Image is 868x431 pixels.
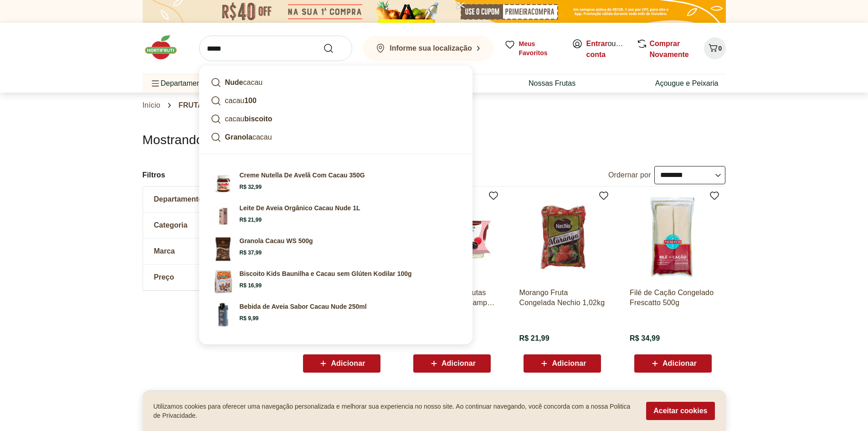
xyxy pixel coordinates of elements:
img: Biscoito Kids Baunilha e Cacau sem Glúten Kodilar 100g [211,269,236,295]
span: Categoria [154,221,188,230]
span: R$ 32,99 [240,183,262,191]
p: Creme Nutella De Avelã Com Cacau 350G [240,171,365,180]
a: Nossas Frutas [529,78,575,89]
p: Utilizamos cookies para oferecer uma navegação personalizada e melhorar sua experiencia no nosso ... [154,402,636,420]
span: R$ 21,99 [519,333,549,343]
a: Leite de Aveia Orgânica Sabor Cacau Nude 1LLeite De Aveia Orgânico Cacau Nude 1LR$ 21,99 [207,200,465,233]
a: Comprar Novamente [650,40,689,58]
button: Menu [150,73,161,94]
a: Açougue e Peixaria [655,78,719,89]
span: Adicionar [442,360,476,367]
a: Biscoito Kids Baunilha e Cacau sem Glúten Kodilar 100gBiscoito Kids Baunilha e Cacau sem Glúten K... [207,265,465,298]
img: Principal [211,236,236,262]
img: Principal [211,171,236,196]
button: Adicionar [303,354,380,373]
span: Adicionar [331,360,365,367]
button: Submit Search [323,43,345,54]
a: Meus Favoritos [504,39,561,57]
a: PrincipalCreme Nutella De Avelã Com Cacau 350GR$ 32,99 [207,167,465,200]
span: Departamentos [150,73,211,94]
p: Leite De Aveia Orgânico Cacau Nude 1L [240,203,360,213]
a: cacaubiscoito [207,110,465,128]
h2: Filtros [143,166,280,184]
button: Carrinho [704,37,726,59]
button: Adicionar [634,354,712,373]
a: Nudecacau [207,73,465,92]
p: cacau [225,95,257,106]
img: Leite de Aveia Orgânica Sabor Cacau Nude 1L [211,203,236,229]
a: cacau100 [207,92,465,110]
a: PrincipalBebida de Aveia Sabor Cacau Nude 250mlR$ 9,99 [207,298,465,331]
p: Biscoito Kids Baunilha e Cacau sem Glúten Kodilar 100g [240,269,412,278]
span: ou [586,38,627,60]
strong: Granola [225,133,252,141]
span: Preço [154,273,174,282]
span: FRUTA CACAU [179,101,231,109]
button: Categoria [143,213,280,238]
a: Morango Fruta Congelada Nechio 1,02kg [519,288,606,308]
img: Hortifruti [143,34,188,61]
p: cacau [225,77,263,88]
strong: biscoito [244,115,272,123]
span: R$ 9,99 [240,315,259,322]
span: 0 [719,45,722,52]
button: Marca [143,239,280,264]
a: Início [143,101,160,109]
button: Departamento [143,187,280,212]
p: cacau [225,114,272,125]
a: Filé de Cação Congelado Frescatto 500g [630,288,716,308]
span: R$ 34,99 [630,333,660,343]
strong: Nude [225,78,243,86]
label: Ordernar por [608,170,651,180]
span: Adicionar [552,360,586,367]
img: Principal [211,302,236,327]
button: Aceitar cookies [646,402,714,420]
strong: 100 [244,97,257,104]
span: R$ 21,99 [240,216,262,223]
a: Entrar [586,40,608,47]
span: Departamento [154,195,203,204]
b: Informe sua localização [390,44,472,52]
button: Informe sua localização [363,36,493,61]
button: Adicionar [413,354,491,373]
img: Morango Fruta Congelada Nechio 1,02kg [519,194,606,280]
p: cacau [225,132,272,143]
span: R$ 37,99 [240,249,262,256]
a: Granolacacau [207,128,465,146]
span: R$ 16,99 [240,282,262,289]
span: Marca [154,247,175,256]
img: Filé de Cação Congelado Frescatto 500g [630,194,716,280]
input: search [199,36,352,61]
span: Meus Favoritos [519,39,561,57]
p: Bebida de Aveia Sabor Cacau Nude 250ml [240,302,367,311]
a: PrincipalGranola Cacau WS 500gR$ 37,99 [207,233,465,265]
p: Granola Cacau WS 500g [240,236,313,245]
button: Adicionar [524,354,601,373]
h1: Mostrando resultados para: [143,133,726,147]
button: Preço [143,265,280,290]
span: Adicionar [663,360,697,367]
